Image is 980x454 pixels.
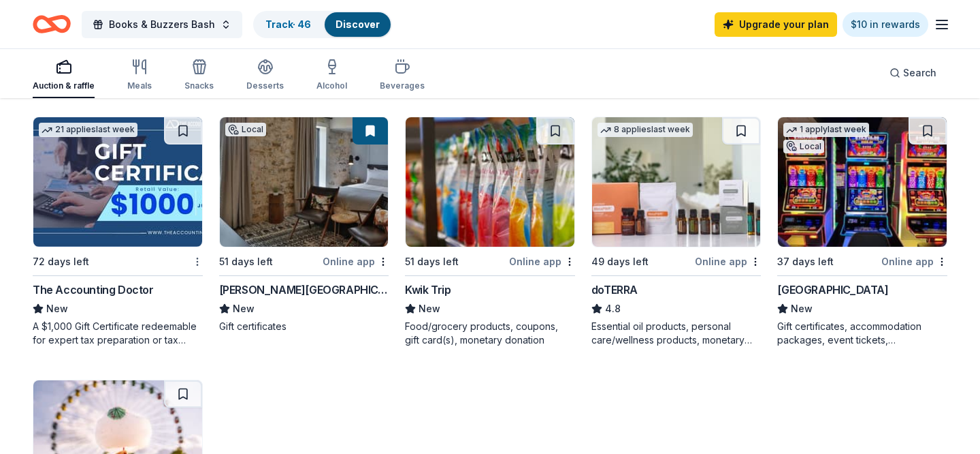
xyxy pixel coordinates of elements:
[783,140,824,153] div: Local
[777,254,834,270] div: 37 days left
[591,282,638,298] div: doTERRA
[406,117,574,247] img: Image for Kwik Trip
[591,254,649,270] div: 49 days left
[46,301,68,317] span: New
[903,65,936,81] span: Search
[33,80,95,91] div: Auction & raffle
[246,80,284,91] div: Desserts
[405,254,459,270] div: 51 days left
[33,117,202,247] img: Image for The Accounting Doctor
[127,53,152,98] button: Meals
[33,53,95,98] button: Auction & raffle
[778,117,947,247] img: Image for Prairie's Edge Casino Resort
[715,12,837,37] a: Upgrade your plan
[219,282,389,298] div: [PERSON_NAME][GEOGRAPHIC_DATA]
[219,254,273,270] div: 51 days left
[843,12,928,37] a: $10 in rewards
[184,80,214,91] div: Snacks
[405,117,575,347] a: Image for Kwik Trip51 days leftOnline appKwik TripNewFood/grocery products, coupons, gift card(s)...
[419,301,440,317] span: New
[591,320,762,347] div: Essential oil products, personal care/wellness products, monetary donations
[777,282,888,298] div: [GEOGRAPHIC_DATA]
[39,123,137,137] div: 21 applies last week
[265,18,311,30] a: Track· 46
[127,80,152,91] div: Meals
[380,80,425,91] div: Beverages
[323,253,389,270] div: Online app
[598,123,693,137] div: 8 applies last week
[219,117,389,333] a: Image for Lora HotelLocal51 days leftOnline app[PERSON_NAME][GEOGRAPHIC_DATA]NewGift certificates
[316,53,347,98] button: Alcohol
[109,16,215,33] span: Books & Buzzers Bash
[881,253,947,270] div: Online app
[33,117,203,347] a: Image for The Accounting Doctor21 applieslast week72 days leftThe Accounting DoctorNewA $1,000 Gi...
[33,254,89,270] div: 72 days left
[777,320,947,347] div: Gift certificates, accommodation packages, event tickets, merchandise
[316,80,347,91] div: Alcohol
[695,253,761,270] div: Online app
[336,18,380,30] a: Discover
[791,301,813,317] span: New
[33,282,154,298] div: The Accounting Doctor
[592,117,761,247] img: Image for doTERRA
[509,253,575,270] div: Online app
[777,117,947,347] a: Image for Prairie's Edge Casino Resort1 applylast weekLocal37 days leftOnline app[GEOGRAPHIC_DATA...
[783,123,869,137] div: 1 apply last week
[246,53,284,98] button: Desserts
[591,117,762,347] a: Image for doTERRA8 applieslast week49 days leftOnline appdoTERRA4.8Essential oil products, person...
[233,301,255,317] span: New
[219,320,389,333] div: Gift certificates
[220,117,389,247] img: Image for Lora Hotel
[184,53,214,98] button: Snacks
[33,320,203,347] div: A $1,000 Gift Certificate redeemable for expert tax preparation or tax resolution services—recipi...
[605,301,621,317] span: 4.8
[33,8,71,40] a: Home
[253,11,392,38] button: Track· 46Discover
[879,59,947,87] button: Search
[225,123,266,136] div: Local
[405,320,575,347] div: Food/grocery products, coupons, gift card(s), monetary donation
[405,282,451,298] div: Kwik Trip
[380,53,425,98] button: Beverages
[82,11,242,38] button: Books & Buzzers Bash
